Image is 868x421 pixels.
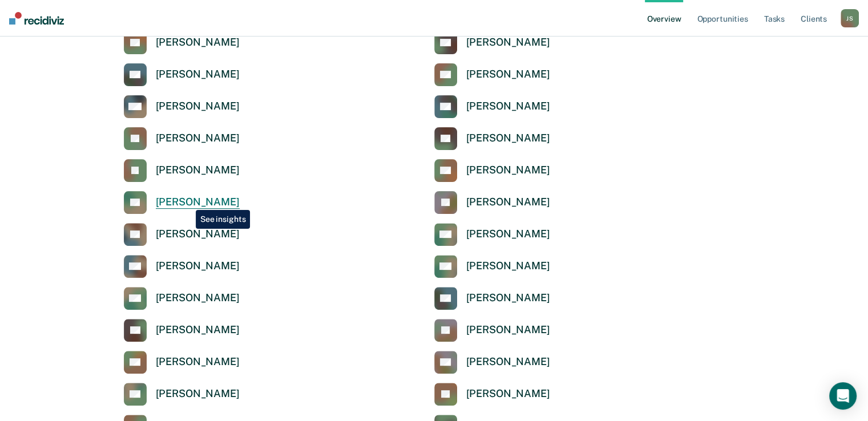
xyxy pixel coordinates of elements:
div: [PERSON_NAME] [156,292,240,305]
a: [PERSON_NAME] [434,383,550,406]
div: [PERSON_NAME] [466,100,550,113]
a: [PERSON_NAME] [434,191,550,214]
div: [PERSON_NAME] [466,323,550,337]
button: JS [841,9,859,27]
div: [PERSON_NAME] [466,132,550,145]
a: [PERSON_NAME] [124,159,240,182]
a: [PERSON_NAME] [124,127,240,150]
div: J S [841,9,859,27]
a: [PERSON_NAME] [124,287,240,310]
div: [PERSON_NAME] [466,355,550,369]
a: [PERSON_NAME] [124,255,240,278]
div: [PERSON_NAME] [156,260,240,273]
a: [PERSON_NAME] [124,223,240,246]
div: [PERSON_NAME] [156,228,240,241]
a: [PERSON_NAME] [434,127,550,150]
a: [PERSON_NAME] [434,351,550,374]
a: [PERSON_NAME] [434,319,550,342]
div: [PERSON_NAME] [156,68,240,81]
img: Recidiviz [9,12,64,25]
a: [PERSON_NAME] [124,191,240,214]
a: [PERSON_NAME] [434,63,550,86]
a: [PERSON_NAME] [124,319,240,342]
a: [PERSON_NAME] [124,63,240,86]
a: [PERSON_NAME] [434,223,550,246]
a: [PERSON_NAME] [434,255,550,278]
a: [PERSON_NAME] [124,383,240,406]
div: [PERSON_NAME] [156,355,240,369]
a: [PERSON_NAME] [434,31,550,54]
div: [PERSON_NAME] [466,196,550,209]
div: [PERSON_NAME] [466,36,550,49]
div: [PERSON_NAME] [156,164,240,177]
div: [PERSON_NAME] [156,387,240,400]
div: [PERSON_NAME] [156,196,240,209]
a: [PERSON_NAME] [124,95,240,118]
a: [PERSON_NAME] [434,159,550,182]
div: [PERSON_NAME] [156,100,240,113]
a: [PERSON_NAME] [124,351,240,374]
div: [PERSON_NAME] [466,292,550,305]
div: [PERSON_NAME] [156,132,240,145]
div: [PERSON_NAME] [466,68,550,81]
div: Open Intercom Messenger [829,382,857,410]
div: [PERSON_NAME] [156,36,240,49]
a: [PERSON_NAME] [434,287,550,310]
div: [PERSON_NAME] [466,164,550,177]
a: [PERSON_NAME] [434,95,550,118]
div: [PERSON_NAME] [466,228,550,241]
div: [PERSON_NAME] [466,260,550,273]
a: [PERSON_NAME] [124,31,240,54]
div: [PERSON_NAME] [466,387,550,400]
div: [PERSON_NAME] [156,323,240,337]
